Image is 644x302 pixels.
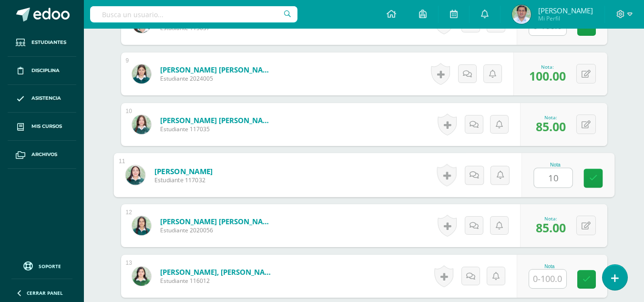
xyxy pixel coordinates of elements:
[160,226,275,234] span: Estudiante 2020056
[132,267,151,286] img: c46a05b2893dac98847f26e44561d578.png
[125,165,145,185] img: a1bd628bc8d77c2df3a53a2f900e792b.png
[538,6,593,15] span: [PERSON_NAME]
[512,5,531,24] img: 083b1af04f9fe0918e6b283010923b5f.png
[8,85,76,113] a: Asistencia
[160,65,275,74] a: [PERSON_NAME] [PERSON_NAME]
[160,125,275,133] span: Estudiante 117035
[536,118,566,135] span: 85.00
[154,166,213,176] a: [PERSON_NAME]
[31,67,60,74] span: Disciplina
[160,277,275,285] span: Estudiante 116012
[529,264,571,269] div: Nota
[27,290,63,296] span: Cerrar panel
[160,74,275,83] span: Estudiante 2024005
[160,217,275,226] a: [PERSON_NAME] [PERSON_NAME]
[538,14,593,22] span: Mi Perfil
[31,39,66,46] span: Estudiantes
[132,64,151,83] img: 9a9703091ec26d7c5ea524547f38eb46.png
[536,215,566,222] div: Nota:
[160,115,275,125] a: [PERSON_NAME] [PERSON_NAME]
[31,94,61,102] span: Asistencia
[11,259,72,272] a: Soporte
[8,57,76,85] a: Disciplina
[529,270,566,288] input: 0-100.0
[160,267,275,277] a: [PERSON_NAME], [PERSON_NAME]
[39,263,61,270] span: Soporte
[8,141,76,169] a: Archivos
[8,29,76,57] a: Estudiantes
[132,216,151,235] img: 885bba97dc2617ab8d2e0d7880df4027.png
[536,219,566,236] span: 85.00
[533,162,577,167] div: Nota
[31,123,62,130] span: Mis cursos
[529,68,566,84] span: 100.00
[8,113,76,141] a: Mis cursos
[132,115,151,134] img: 60ebfa88862d7e1667ce5664aea54911.png
[534,168,572,187] input: 0-100.0
[536,114,566,121] div: Nota:
[31,151,57,158] span: Archivos
[529,63,566,70] div: Nota:
[90,6,297,22] input: Busca un usuario...
[154,176,213,185] span: Estudiante 117032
